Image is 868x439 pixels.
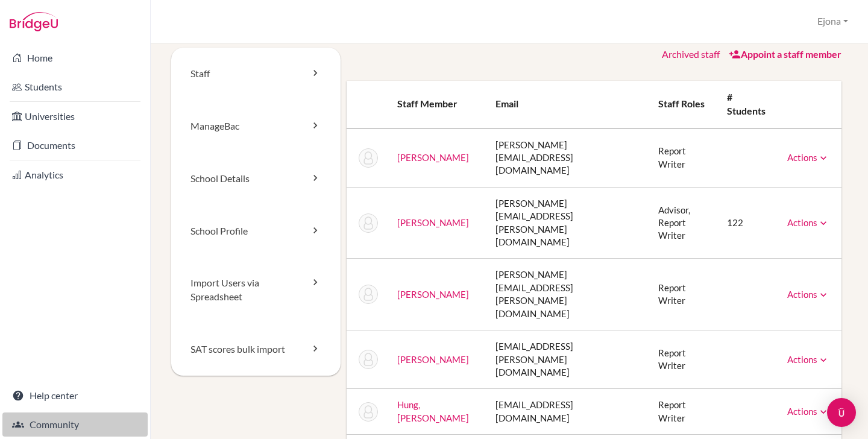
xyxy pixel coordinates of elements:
[397,289,469,300] a: [PERSON_NAME]
[397,152,469,163] a: [PERSON_NAME]
[649,128,717,188] td: Report Writer
[171,205,341,257] a: School Profile
[171,100,341,153] a: ManageBac
[486,128,649,188] td: [PERSON_NAME][EMAIL_ADDRESS][DOMAIN_NAME]
[787,406,829,417] a: Actions
[729,48,841,60] a: Appoint a staff member
[359,350,378,369] img: Ellie Hsu
[359,402,378,422] img: Finn Hung
[2,412,148,437] a: Community
[486,389,649,435] td: [EMAIL_ADDRESS][DOMAIN_NAME]
[486,187,649,259] td: [PERSON_NAME][EMAIL_ADDRESS][PERSON_NAME][DOMAIN_NAME]
[359,213,378,233] img: Keith Auyeung
[787,152,829,163] a: Actions
[486,259,649,330] td: [PERSON_NAME][EMAIL_ADDRESS][PERSON_NAME][DOMAIN_NAME]
[649,389,717,435] td: Report Writer
[2,384,148,408] a: Help center
[787,217,829,228] a: Actions
[359,148,378,168] img: Ryan Asturias
[2,133,148,157] a: Documents
[827,398,856,427] div: Open Intercom Messenger
[2,46,148,70] a: Home
[649,330,717,389] td: Report Writer
[812,10,854,33] button: Ejona
[171,257,341,323] a: Import Users via Spreadsheet
[787,354,829,365] a: Actions
[717,81,778,128] th: # students
[359,285,378,304] img: Jonathan Cresswell
[2,163,148,187] a: Analytics
[486,330,649,389] td: [EMAIL_ADDRESS][PERSON_NAME][DOMAIN_NAME]
[397,354,469,365] a: [PERSON_NAME]
[171,153,341,205] a: School Details
[397,217,469,228] a: [PERSON_NAME]
[388,81,486,128] th: Staff member
[662,48,720,60] a: Archived staff
[649,259,717,330] td: Report Writer
[10,12,58,31] img: Bridge-U
[2,104,148,128] a: Universities
[649,81,717,128] th: Staff roles
[397,399,469,423] a: Hung, [PERSON_NAME]
[486,81,649,128] th: Email
[171,48,341,100] a: Staff
[787,289,829,300] a: Actions
[717,187,778,259] td: 122
[2,75,148,99] a: Students
[649,187,717,259] td: Advisor, Report Writer
[171,323,341,376] a: SAT scores bulk import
